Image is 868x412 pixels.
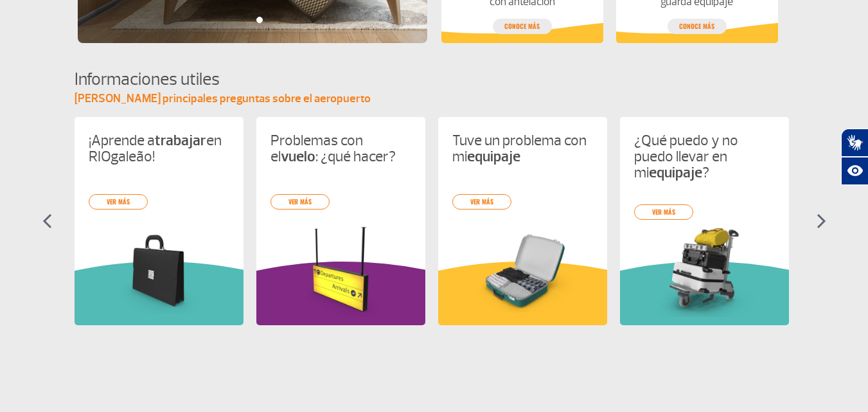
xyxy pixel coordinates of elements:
strong: equipaje [467,147,520,166]
p: Tuve un problema con mi [452,132,593,165]
strong: vuelo [281,147,315,166]
img: seta-esquerda [42,213,52,229]
img: seta-direita [817,213,826,229]
p: ¿Qué puedo y no puedo llevar en mi ? [634,132,775,181]
a: ver más [452,194,511,210]
h4: Informaciones utiles [75,67,794,91]
img: amareloInformacoesUteis.svg [438,262,607,325]
a: ver más [89,194,148,210]
img: verdeInformacoesUteis.svg [620,262,789,325]
img: problema-bagagem.png [452,225,593,317]
a: conoce más [493,19,552,34]
button: Abrir recursos assistivos. [841,157,868,185]
img: verdeInformacoesUteis.svg [75,262,244,325]
div: Plugin de acessibilidade da Hand Talk. [841,129,868,185]
strong: equipaje [649,163,702,182]
a: conoce más [668,19,727,34]
img: roxoInformacoesUteis.svg [256,262,425,325]
p: ¡Aprende a en RIOgaleão! [89,132,229,165]
img: card%20informa%C3%A7%C3%B5es%201.png [634,225,775,317]
strong: trabajar [155,131,206,150]
a: ver más [634,204,693,220]
button: Abrir tradutor de língua de sinais. [841,129,868,157]
img: card%20informa%C3%A7%C3%B5es%205.png [270,225,411,317]
a: ver más [270,194,330,210]
p: [PERSON_NAME] principales preguntas sobre el aeropuerto [75,91,794,107]
p: Problemas con el : ¿qué hacer? [270,132,411,165]
img: card%20informa%C3%A7%C3%B5es%202.png [89,225,229,317]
